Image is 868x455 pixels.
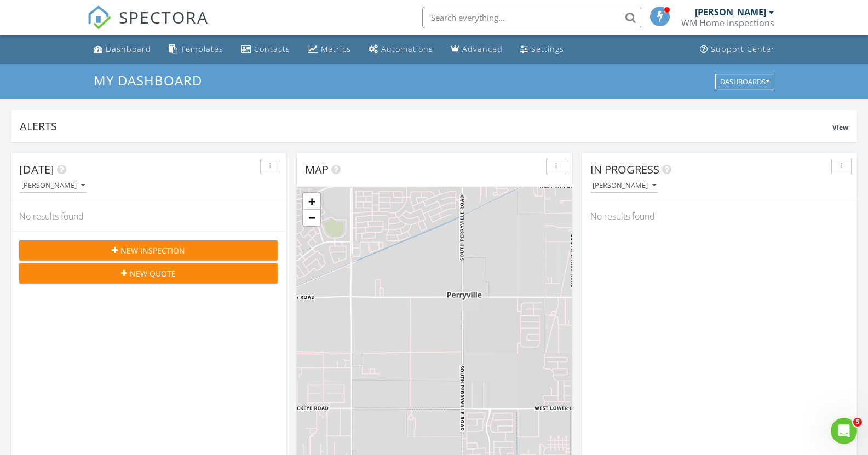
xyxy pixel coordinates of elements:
[590,178,658,193] button: [PERSON_NAME]
[364,39,438,60] a: Automations (Basic)
[711,44,775,54] div: Support Center
[446,39,507,60] a: Advanced
[19,240,278,260] button: New Inspection
[462,44,503,54] div: Advanced
[87,5,111,30] img: The Best Home Inspection Software - Spectora
[381,44,433,54] div: Automations
[531,44,564,54] div: Settings
[20,119,832,134] div: Alerts
[853,418,862,427] span: 5
[832,123,848,132] span: View
[21,182,85,189] div: [PERSON_NAME]
[237,39,295,60] a: Contacts
[516,39,568,60] a: Settings
[19,178,87,193] button: [PERSON_NAME]
[87,15,209,38] a: SPECTORA
[305,162,329,177] span: Map
[715,74,774,89] button: Dashboards
[130,268,176,279] span: New Quote
[590,162,659,177] span: In Progress
[593,182,656,189] div: [PERSON_NAME]
[695,39,779,60] a: Support Center
[106,44,151,54] div: Dashboard
[303,39,355,60] a: Metrics
[89,39,156,60] a: Dashboard
[582,201,857,231] div: No results found
[181,44,223,54] div: Templates
[695,7,766,18] div: [PERSON_NAME]
[831,418,857,444] iframe: Intercom live chat
[303,210,320,226] a: Zoom out
[303,193,320,210] a: Zoom in
[19,263,278,283] button: New Quote
[11,201,286,231] div: No results found
[119,5,209,28] span: SPECTORA
[19,162,54,177] span: [DATE]
[164,39,228,60] a: Templates
[681,18,774,28] div: WM Home Inspections
[422,7,641,28] input: Search everything...
[720,78,769,85] div: Dashboards
[321,44,351,54] div: Metrics
[254,44,290,54] div: Contacts
[94,71,202,89] span: My Dashboard
[120,245,185,256] span: New Inspection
